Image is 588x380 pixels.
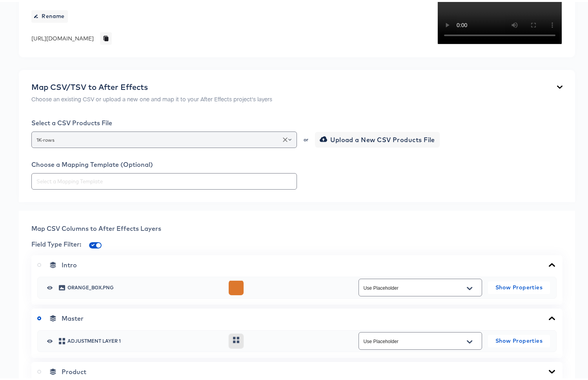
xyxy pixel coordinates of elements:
[67,283,222,288] span: orange_box.png
[62,312,84,320] span: Master
[67,337,222,342] span: Adjustment Layer 1
[31,33,94,40] div: [URL][DOMAIN_NAME]
[464,280,475,293] button: Open
[491,334,547,344] span: Show Properties
[464,334,475,346] button: Open
[31,93,272,101] p: Choose an existing CSV or upload a new one and map it to your After Effects project's layers
[35,133,293,142] input: Select a Products File
[62,366,86,374] span: Product
[321,132,435,143] span: Upload a New CSV Products File
[31,117,563,125] div: Select a CSV Products File
[488,333,550,345] button: Show Properties
[280,132,291,143] button: Clear
[315,130,440,146] button: Upload a New CSV Products File
[31,8,68,21] button: Rename
[488,280,550,292] button: Show Properties
[31,238,81,246] span: Field Type Filter:
[31,80,272,90] div: Map CSV/TSV to After Effects
[31,223,161,230] span: Map CSV Columns to After Effects Layers
[288,132,291,143] button: Open
[62,259,77,267] span: Intro
[491,281,547,290] span: Show Properties
[35,175,293,184] input: Select a Mapping Template
[303,135,309,140] div: or
[35,9,65,19] span: Rename
[31,159,563,166] div: Choose a Mapping Template (Optional)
